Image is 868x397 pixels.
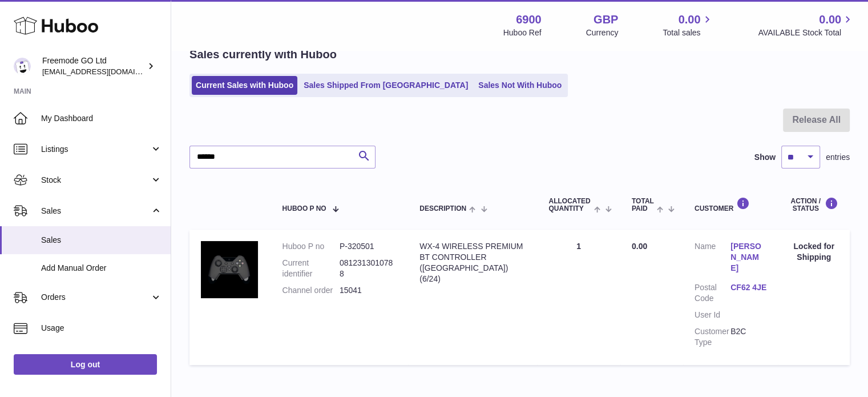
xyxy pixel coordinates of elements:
dt: Channel order [282,285,339,296]
span: 0.00 [819,12,841,27]
dt: Postal Code [695,282,730,304]
dd: 15041 [340,285,397,296]
dt: Name [695,241,730,276]
dt: Huboo P no [282,241,339,252]
a: 0.00 Total sales [663,12,713,38]
span: Orders [41,292,150,303]
span: Listings [41,144,150,155]
div: Locked for Shipping [789,241,838,263]
span: Huboo P no [282,205,326,212]
span: Sales [41,235,162,246]
h2: Sales currently with Huboo [189,47,337,62]
span: [EMAIL_ADDRESS][DOMAIN_NAME] [42,67,168,76]
span: Description [419,205,466,212]
img: 69001651767460.jpg [201,241,258,298]
dt: User Id [695,310,730,320]
span: ALLOCATED Quantity [548,198,591,212]
div: Freemode GO Ltd [42,55,145,77]
span: Usage [41,323,162,334]
dt: Customer Type [695,326,730,348]
dd: B2C [730,326,766,348]
span: entries [826,152,850,163]
dt: Current identifier [282,258,339,279]
span: Total paid [632,198,654,212]
span: 0.00 [632,242,647,251]
strong: GBP [594,12,618,27]
span: Add Manual Order [41,263,162,274]
label: Show [754,152,776,163]
a: CF62 4JE [730,282,766,293]
span: 0.00 [679,12,701,27]
img: internalAdmin-6900@internal.huboo.com [14,58,31,75]
span: Total sales [663,27,713,38]
div: Huboo Ref [503,27,542,38]
a: 0.00 AVAILABLE Stock Total [758,12,854,38]
dd: P-320501 [340,241,397,252]
strong: 6900 [516,12,542,27]
span: Sales [41,206,150,216]
a: Sales Shipped From [GEOGRAPHIC_DATA] [300,76,472,95]
div: Currency [586,27,619,38]
span: Stock [41,175,150,186]
td: 1 [537,230,620,364]
a: [PERSON_NAME] [730,241,766,274]
dd: 0812313010788 [340,258,397,279]
div: Customer [695,197,766,212]
a: Sales Not With Huboo [474,76,566,95]
span: AVAILABLE Stock Total [758,27,854,38]
div: WX-4 WIRELESS PREMIUM BT CONTROLLER ([GEOGRAPHIC_DATA]) (6/24) [419,241,526,284]
a: Current Sales with Huboo [192,76,297,95]
a: Log out [14,354,157,375]
div: Action / Status [789,197,838,212]
span: My Dashboard [41,113,162,124]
